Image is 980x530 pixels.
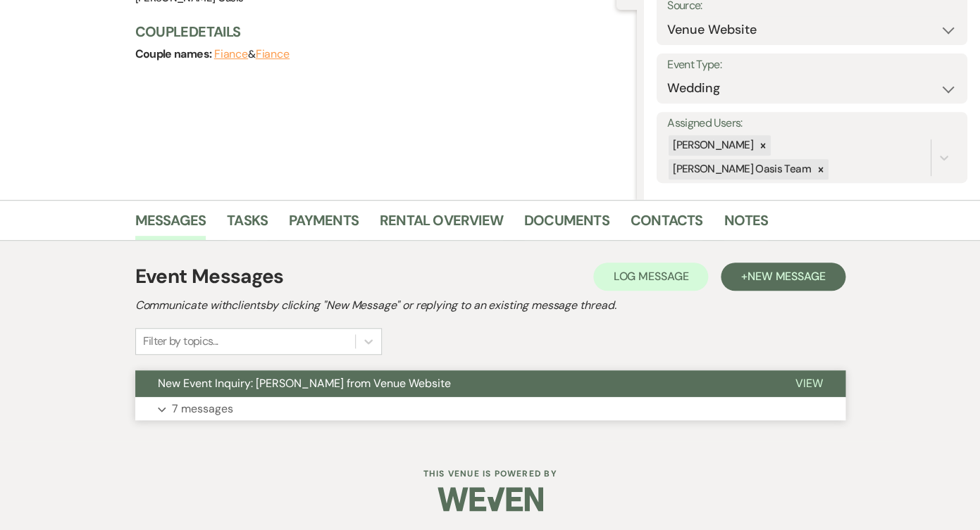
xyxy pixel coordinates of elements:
h2: Communicate with clients by clicking "New Message" or replying to an existing message thread. [135,297,845,314]
div: [PERSON_NAME] Oasis Team [669,159,813,179]
a: Tasks [227,209,268,240]
span: Log Message [613,269,688,284]
span: New Message [747,269,825,284]
button: 7 messages [135,397,845,421]
button: +New Message [721,263,845,291]
span: New Event Inquiry: [PERSON_NAME] from Venue Website [158,376,451,391]
button: New Event Inquiry: [PERSON_NAME] from Venue Website [135,370,773,397]
a: Documents [524,209,609,240]
label: Event Type: [667,55,957,75]
span: View [795,376,823,391]
h1: Event Messages [135,262,284,291]
div: Filter by topics... [143,333,218,350]
div: [PERSON_NAME] [669,135,755,156]
button: Fiance [255,49,290,60]
p: 7 messages [172,400,233,418]
span: & [214,47,290,61]
img: Weven Logo [438,474,543,524]
h3: Couple Details [135,22,624,42]
label: Assigned Users: [667,113,957,134]
a: Notes [724,209,768,240]
a: Rental Overview [380,209,503,240]
a: Contacts [631,209,703,240]
a: Messages [135,209,206,240]
a: Payments [289,209,359,240]
span: Couple names: [135,46,214,61]
button: Log Message [593,263,708,291]
button: View [773,370,845,397]
button: Fiance [214,49,249,60]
